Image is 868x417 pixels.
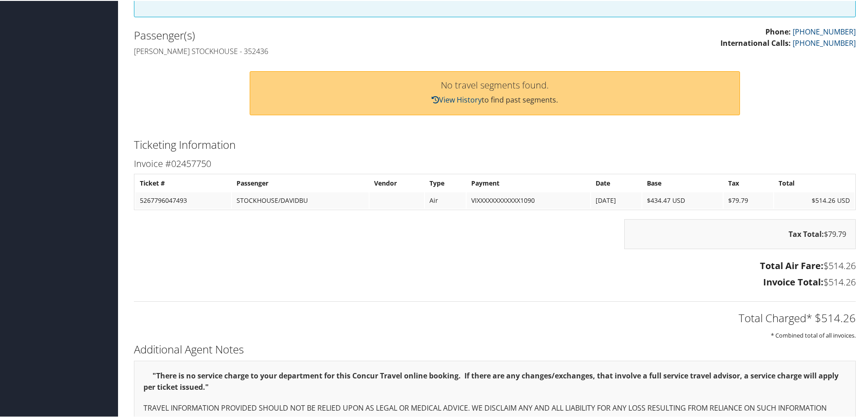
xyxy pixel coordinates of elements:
[774,191,854,208] td: $514.26 USD
[259,80,730,89] h3: No travel segments found.
[370,174,424,191] th: Vendor
[134,259,856,271] h3: $514.26
[232,174,369,191] th: Passenger
[134,136,856,152] h2: Ticketing Information
[134,45,488,55] h4: [PERSON_NAME] Stockhouse - 352436
[771,330,856,339] small: * Combined total of all invoices.
[789,228,824,238] strong: Tax Total:
[765,26,791,36] strong: Phone:
[760,259,824,271] strong: Total Air Fare:
[425,174,466,191] th: Type
[591,191,641,208] td: [DATE]
[724,191,773,208] td: $79.79
[259,93,730,105] p: to find past segments.
[143,370,838,392] strong: "There is no service charge to your department for this Concur Travel online booking. If there ar...
[432,94,482,104] a: View History
[642,174,723,191] th: Base
[135,191,231,208] td: 5267796047493
[591,174,641,191] th: Date
[134,27,488,42] h2: Passenger(s)
[232,191,369,208] td: STOCKHOUSE/DAVIDBU
[134,341,856,356] h2: Additional Agent Notes
[143,402,846,413] p: TRAVEL INFORMATION PROVIDED SHOULD NOT BE RELIED UPON AS LEGAL OR MEDICAL ADVICE. WE DISCLAIM ANY...
[425,191,466,208] td: Air
[720,37,791,47] strong: International Calls:
[134,157,856,169] h3: Invoice #02457750
[467,174,590,191] th: Payment
[135,174,231,191] th: Ticket #
[774,174,854,191] th: Total
[793,37,856,47] a: [PHONE_NUMBER]
[134,309,856,325] h2: Total Charged* $514.26
[624,218,856,248] div: $79.79
[467,191,590,208] td: VIXXXXXXXXXXXX1090
[724,174,773,191] th: Tax
[793,26,856,36] a: [PHONE_NUMBER]
[642,191,723,208] td: $434.47 USD
[763,275,824,287] strong: Invoice Total:
[134,275,856,288] h3: $514.26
